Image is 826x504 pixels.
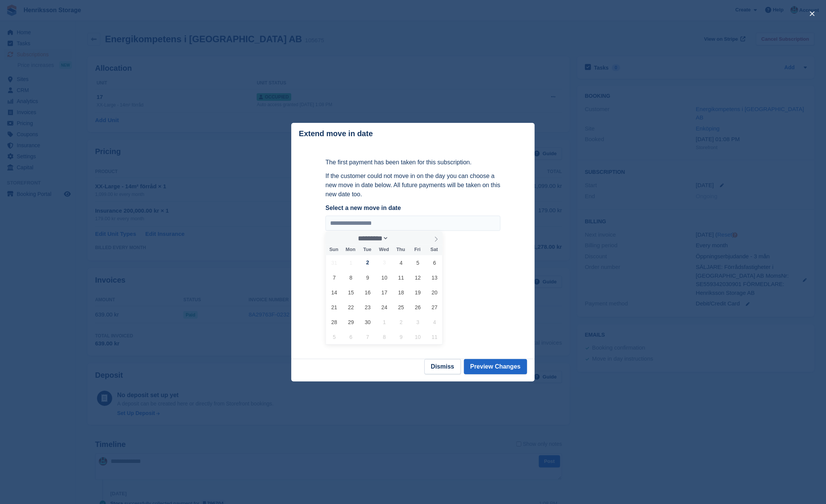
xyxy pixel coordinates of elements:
[389,234,413,242] input: Year
[410,315,425,329] span: October 3, 2025
[427,285,442,300] span: September 20, 2025
[360,315,375,329] span: September 30, 2025
[394,270,408,285] span: September 11, 2025
[410,329,425,344] span: October 10, 2025
[356,234,389,242] select: Month
[360,300,375,315] span: September 23, 2025
[342,247,359,252] span: Mon
[377,315,392,329] span: October 1, 2025
[327,270,342,285] span: September 7, 2025
[427,300,442,315] span: September 27, 2025
[377,255,392,270] span: September 3, 2025
[327,300,342,315] span: September 21, 2025
[343,285,358,300] span: September 15, 2025
[299,129,373,138] p: Extend move in date
[410,255,425,270] span: September 5, 2025
[343,315,358,329] span: September 29, 2025
[424,359,461,374] button: Dismiss
[343,329,358,344] span: October 6, 2025
[427,329,442,344] span: October 11, 2025
[360,255,375,270] span: September 2, 2025
[394,255,408,270] span: September 4, 2025
[410,285,425,300] span: September 19, 2025
[327,285,342,300] span: September 14, 2025
[377,300,392,315] span: September 24, 2025
[343,255,358,270] span: September 1, 2025
[377,270,392,285] span: September 10, 2025
[327,329,342,344] span: October 5, 2025
[377,285,392,300] span: September 17, 2025
[326,247,342,252] span: Sun
[360,329,375,344] span: October 7, 2025
[343,270,358,285] span: September 8, 2025
[806,8,818,20] button: close
[327,315,342,329] span: September 28, 2025
[360,270,375,285] span: September 9, 2025
[326,204,500,213] label: Select a new move in date
[343,300,358,315] span: September 22, 2025
[392,247,409,252] span: Thu
[409,247,426,252] span: Fri
[394,285,408,300] span: September 18, 2025
[410,270,425,285] span: September 12, 2025
[427,270,442,285] span: September 13, 2025
[394,315,408,329] span: October 2, 2025
[360,285,375,300] span: September 16, 2025
[377,329,392,344] span: October 8, 2025
[394,300,408,315] span: September 25, 2025
[426,247,443,252] span: Sat
[359,247,376,252] span: Tue
[326,158,500,167] p: The first payment has been taken for this subscription.
[394,329,408,344] span: October 9, 2025
[376,247,392,252] span: Wed
[410,300,425,315] span: September 26, 2025
[464,359,527,374] button: Preview Changes
[427,315,442,329] span: October 4, 2025
[427,255,442,270] span: September 6, 2025
[327,255,342,270] span: August 31, 2025
[326,172,500,199] p: If the customer could not move in on the day you can choose a new move in date below. All future ...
